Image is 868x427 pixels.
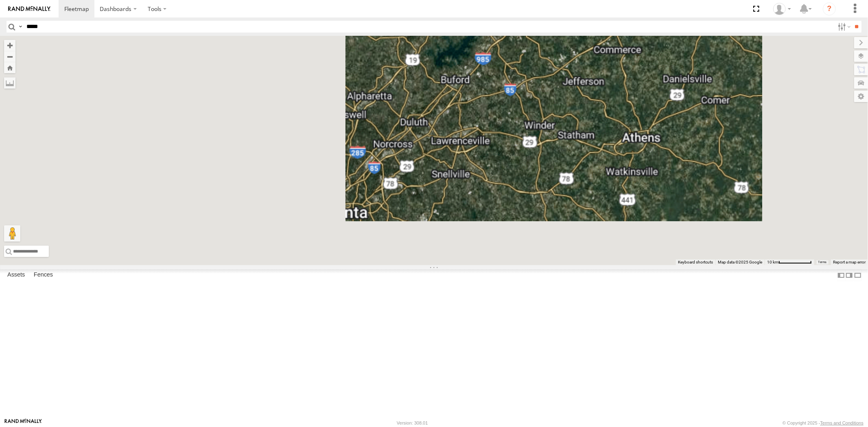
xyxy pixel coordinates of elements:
[823,2,836,15] i: ?
[3,270,29,281] label: Assets
[17,21,24,33] label: Search Query
[818,261,827,264] a: Terms (opens in new tab)
[854,269,862,281] label: Hide Summary Table
[833,260,866,264] a: Report a map error
[4,51,15,62] button: Zoom out
[4,419,42,427] a: Visit our Website
[4,62,15,73] button: Zoom Home
[765,259,814,265] button: Map Scale: 10 km per 78 pixels
[4,77,15,89] label: Measure
[854,91,868,102] label: Map Settings
[30,270,57,281] label: Fences
[8,6,50,12] img: rand-logo.svg
[835,21,852,33] label: Search Filter Options
[4,225,20,242] button: Drag Pegman onto the map to open Street View
[783,420,864,425] div: © Copyright 2025 -
[845,269,853,281] label: Dock Summary Table to the Right
[770,3,794,15] div: Sardor Khadjimedov
[820,420,864,425] a: Terms and Conditions
[4,40,15,51] button: Zoom in
[678,259,713,265] button: Keyboard shortcuts
[718,260,762,264] span: Map data ©2025 Google
[767,260,778,264] span: 10 km
[837,269,845,281] label: Dock Summary Table to the Left
[397,420,428,425] div: Version: 308.01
